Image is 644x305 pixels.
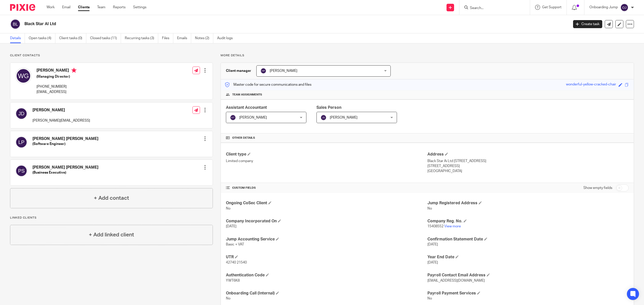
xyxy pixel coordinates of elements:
span: Other details [232,136,255,140]
span: [PERSON_NAME] [270,69,297,73]
span: Get Support [542,6,561,9]
p: Master code for secure communications and files [225,82,311,87]
span: [PERSON_NAME] [330,116,357,119]
span: No [427,297,432,300]
label: Show empty fields [583,185,612,190]
i: Primary [71,68,76,73]
a: Work [47,5,55,10]
a: Team [97,5,105,10]
span: No [226,297,230,300]
h4: + Add linked client [89,231,134,239]
h4: [PERSON_NAME] [PERSON_NAME] [32,136,98,141]
span: Team assignments [232,93,262,97]
img: svg%3E [620,4,628,12]
span: 42740 21540 [226,261,247,264]
p: [EMAIL_ADDRESS] [36,89,76,94]
input: Search [469,6,515,11]
h4: Onboarding Call (Internal) [226,291,427,296]
h4: Address [427,152,629,157]
p: Black Star Ai Ltd [STREET_ADDRESS] [427,159,629,164]
h4: + Add contact [94,194,129,202]
a: Notes (2) [195,33,213,43]
h4: Jump Accounting Service [226,237,427,242]
a: Open tasks (4) [29,33,55,43]
span: Assistant Accountant [226,106,267,110]
a: Settings [133,5,146,10]
span: [EMAIL_ADDRESS][DOMAIN_NAME] [427,279,485,282]
img: svg%3E [10,19,21,29]
a: Email [62,5,70,10]
h5: (Managing Director) [36,74,76,79]
h4: Company Reg. No. [427,219,629,224]
h2: Black Star AI Ltd [24,21,457,27]
a: Create task [573,20,602,28]
h5: (Business Executive) [32,170,98,175]
a: Files [162,33,173,43]
h4: Authentication Code [226,273,427,278]
p: More details [221,54,634,58]
h4: CUSTOM FIELDS [226,186,427,190]
p: Onboarding Jump [589,5,618,10]
h4: Company Incorporated On [226,219,427,224]
span: No [226,207,230,210]
img: svg%3E [15,165,27,177]
h4: Payroll Payment Services [427,291,629,296]
p: [PHONE_NUMBER] [36,84,76,89]
p: Client contacts [10,54,213,58]
h4: [PERSON_NAME] [32,108,90,113]
a: Client tasks (0) [59,33,86,43]
h4: [PERSON_NAME] [36,68,76,74]
img: svg%3E [15,68,31,84]
a: Emails [177,33,191,43]
img: svg%3E [260,68,266,74]
span: Basic + VAT [226,243,244,246]
h4: UTR [226,255,427,260]
span: 15408552 [427,225,444,228]
a: Clients [78,5,90,10]
h4: Ongoing CoSec Client [226,200,427,206]
span: No [427,207,432,210]
img: svg%3E [320,115,327,121]
img: svg%3E [15,136,27,148]
h3: Client manager [226,68,251,73]
a: Recurring tasks (3) [125,33,158,43]
a: Details [10,33,25,43]
h4: Jump Registered Address [427,200,629,206]
span: YWT6K8 [226,279,240,282]
h4: Payroll Contact Email Address [427,273,629,278]
span: [PERSON_NAME] [239,116,267,119]
p: [STREET_ADDRESS] [427,164,629,169]
h5: (Software Engineer) [32,141,98,146]
a: Closed tasks (11) [90,33,121,43]
span: [DATE] [427,261,438,264]
img: Pixie [10,4,35,11]
h4: Year End Date [427,255,629,260]
h4: Confirmation Statement Date [427,237,629,242]
a: Reports [113,5,126,10]
span: [DATE] [427,243,438,246]
p: [GEOGRAPHIC_DATA] [427,169,629,174]
span: [DATE] [226,225,236,228]
span: Sales Person [316,106,341,110]
img: svg%3E [15,108,27,120]
p: [PERSON_NAME][EMAIL_ADDRESS] [32,118,90,123]
div: wonderful-yellow-cracked-chair [566,82,616,88]
a: View more [444,225,461,228]
p: Linked clients [10,216,213,220]
h4: [PERSON_NAME] [PERSON_NAME] [32,165,98,170]
p: Limited company [226,159,427,164]
h4: Client type [226,152,427,157]
a: Audit logs [217,33,236,43]
img: svg%3E [230,115,236,121]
